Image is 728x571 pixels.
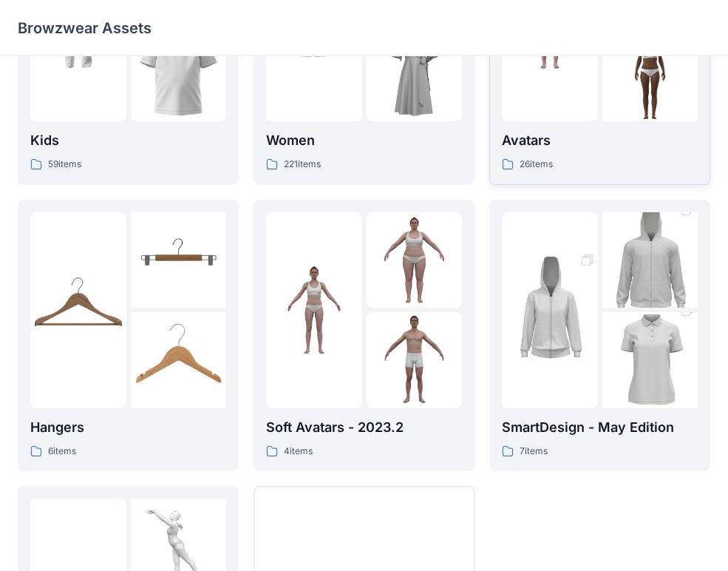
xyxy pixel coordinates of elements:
[502,238,598,382] img: folder 1
[48,157,81,172] p: 59 items
[602,26,698,122] img: folder 3
[502,417,698,438] p: SmartDesign - May Edition
[131,312,227,408] img: folder 3
[367,212,463,308] img: folder 2
[520,444,548,459] p: 7 items
[30,417,226,438] p: Hangers
[266,417,462,438] p: Soft Avatars - 2023.2
[18,18,152,38] p: Browzwear Assets
[602,288,698,432] img: folder 3
[266,262,362,358] img: folder 1
[131,212,227,308] img: folder 2
[131,26,227,122] img: folder 3
[254,200,474,472] a: folder 1folder 2folder 3Soft Avatars - 2023.24items
[30,130,226,151] p: Kids
[367,312,463,408] img: folder 3
[502,130,698,151] p: Avatars
[48,444,76,459] p: 6 items
[367,26,463,122] img: folder 3
[284,157,321,172] p: 221 items
[520,157,553,172] p: 26 items
[18,200,239,472] a: folder 1folder 2folder 3Hangers6items
[602,188,698,331] img: folder 2
[266,130,462,151] p: Women
[284,444,313,459] p: 4 items
[30,262,126,358] img: folder 1
[489,200,710,472] a: folder 1folder 2folder 3SmartDesign - May Edition7items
